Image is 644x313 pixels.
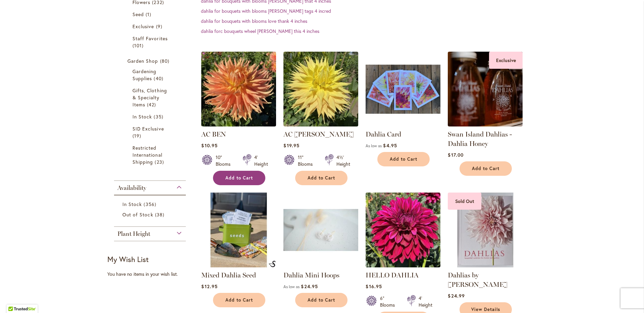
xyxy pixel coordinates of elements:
[298,154,317,167] div: 11" Blooms
[5,289,24,308] iframe: Launch Accessibility Center
[448,130,512,148] a: Swan Island Dahlias - Dahlia Honey
[122,211,153,218] span: Out of Stock
[117,230,150,238] span: Plant Height
[366,52,440,126] img: Group shot of Dahlia Cards
[295,171,347,185] button: Add to Cart
[380,295,399,308] div: 6" Blooms
[201,142,217,149] span: $10.95
[132,144,169,165] a: Restricted International Shipping
[283,142,299,149] span: $19.95
[366,121,440,128] a: Group shot of Dahlia Cards
[201,121,276,128] a: AC BEN
[155,158,165,165] span: 23
[201,130,226,138] a: AC BEN
[127,57,174,64] a: Garden Shop
[448,193,481,210] div: Sold Out
[213,171,265,185] button: Add to Cart
[154,113,165,120] span: 35
[283,284,300,289] span: As low as
[155,211,166,218] span: 38
[201,271,256,279] a: Mixed Dahlia Seed
[283,121,358,128] a: AC Jeri
[132,87,167,108] span: Gifts, Clothing & Specialty Items
[146,11,153,18] span: 1
[122,201,142,207] span: In Stock
[132,35,168,42] span: Staff Favorites
[448,52,523,126] img: Swan Island Dahlias - Dahlia Honey
[132,68,169,82] a: Gardening Supplies
[283,271,339,279] a: Dahlia Mini Hoops
[283,193,358,267] img: Dahlia Mini Hoops
[295,293,347,307] button: Add to Cart
[460,161,512,176] button: Add to Cart
[132,11,169,18] a: Seed
[132,68,156,82] span: Gardening Supplies
[201,283,217,290] span: $12.95
[269,261,276,267] img: Mixed Dahlia Seed
[107,271,197,277] div: You have no items in your wish list.
[132,23,154,30] span: Exclusive
[132,23,169,30] a: Exclusive
[308,175,335,181] span: Add to Cart
[201,52,276,126] img: AC BEN
[132,125,164,132] span: SID Exclusive
[254,154,268,167] div: 4' Height
[144,201,158,208] span: 356
[448,293,465,299] span: $24.99
[472,166,499,171] span: Add to Cart
[366,262,440,269] a: Hello Dahlia
[201,262,276,269] a: Mixed Dahlia Seed Mixed Dahlia Seed
[107,254,149,264] strong: My Wish List
[122,211,179,218] a: Out of Stock 38
[225,175,253,181] span: Add to Cart
[132,125,169,139] a: SID Exclusive
[283,262,358,269] a: Dahlia Mini Hoops
[201,193,276,267] img: Mixed Dahlia Seed
[283,52,358,126] img: AC Jeri
[301,283,318,290] span: $24.95
[132,145,162,165] span: Restricted International Shipping
[122,201,179,208] a: In Stock 356
[366,271,419,279] a: HELLO DAHLIA
[366,143,382,148] span: As low as
[448,152,463,158] span: $17.00
[132,113,152,120] span: In Stock
[132,42,145,49] span: 101
[132,87,169,108] a: Gifts, Clothing &amp; Specialty Items
[117,184,146,192] span: Availability
[154,75,165,82] span: 40
[448,121,523,128] a: Swan Island Dahlias - Dahlia Honey Exclusive
[471,307,500,312] span: View Details
[213,293,265,307] button: Add to Cart
[132,11,144,17] span: Seed
[127,58,158,64] span: Garden Shop
[383,142,397,149] span: $4.95
[419,295,432,308] div: 4' Height
[366,283,382,290] span: $16.95
[489,52,523,69] div: Exclusive
[132,132,143,139] span: 19
[448,193,523,267] img: Dahlias by Naomi Slade - FRONT
[216,154,234,167] div: 10" Blooms
[160,57,171,64] span: 80
[366,130,401,138] a: Dahlia Card
[156,23,164,30] span: 9
[201,28,319,34] a: dahlia forc bouquets wheel [PERSON_NAME] this 4 inches
[132,35,169,49] a: Staff Favorites
[308,297,335,303] span: Add to Cart
[201,18,307,24] a: dahlia for bouquets with blooms love thank 4 inches
[377,152,430,166] button: Add to Cart
[132,113,169,120] a: In Stock
[366,193,440,267] img: Hello Dahlia
[283,130,354,138] a: AC [PERSON_NAME]
[448,271,507,289] a: Dahlias by [PERSON_NAME]
[225,297,253,303] span: Add to Cart
[147,101,158,108] span: 42
[201,8,331,14] a: dahlia for bouquets with blooms [PERSON_NAME] tags 4 incred
[390,156,417,162] span: Add to Cart
[448,262,523,269] a: Dahlias by Naomi Slade - FRONT Sold Out
[336,154,350,167] div: 4½' Height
